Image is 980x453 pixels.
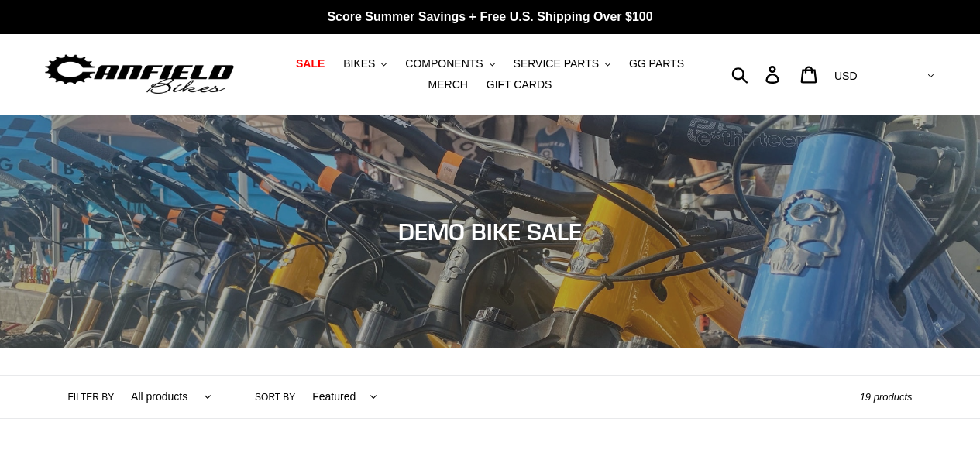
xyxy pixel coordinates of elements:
span: MERCH [428,78,468,91]
a: SALE [288,53,332,74]
label: Filter by [68,390,115,404]
button: BIKES [335,53,394,74]
button: COMPONENTS [397,53,502,74]
span: BIKES [343,57,375,70]
span: DEMO BIKE SALE [398,218,582,245]
span: 19 products [860,391,913,403]
span: GIFT CARDS [487,78,552,91]
a: GIFT CARDS [479,74,560,95]
span: SERVICE PARTS [514,57,599,70]
a: GG PARTS [621,53,692,74]
span: COMPONENTS [405,57,483,70]
a: MERCH [421,74,476,95]
button: SERVICE PARTS [506,53,618,74]
span: SALE [296,57,325,70]
img: Canfield Bikes [43,50,236,99]
span: GG PARTS [629,57,684,70]
label: Sort by [255,390,295,404]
